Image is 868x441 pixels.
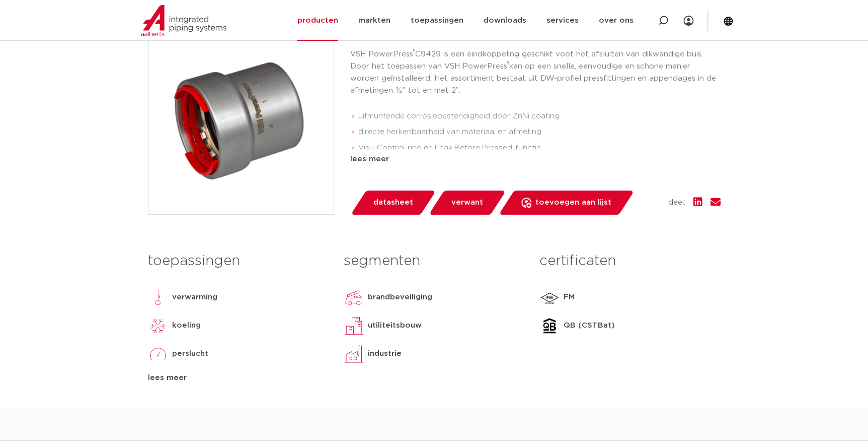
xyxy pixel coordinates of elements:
img: utiliteitsbouw [344,316,364,336]
span: datasheet [373,195,413,211]
h3: toepassingen [148,251,329,271]
img: Product Image for VSH PowerPress eindkoppeling (1 x press) [148,29,334,214]
p: brandbeveiliging [368,291,432,303]
div: lees meer [350,153,721,165]
img: QB (CSTBat) [539,316,560,336]
sup: ® [413,49,415,54]
img: industrie [344,344,364,364]
p: industrie [368,348,402,360]
img: verwarming [148,287,168,307]
span: toevoegen aan lijst [535,195,611,211]
p: verwarming [172,291,217,303]
li: Visu-Control-ring en Leak Before Pressed-functie [358,140,721,156]
p: QB (CSTBat) [564,320,615,332]
a: datasheet [350,191,436,215]
p: FM [564,291,575,303]
p: perslucht [172,348,208,360]
img: koeling [148,316,168,336]
a: verwant [428,191,506,215]
p: utiliteitsbouw [368,320,422,332]
h3: segmenten [344,251,524,271]
li: uitmuntende corrosiebestendigheid door ZnNi coating [358,108,721,124]
img: brandbeveiliging [344,287,364,307]
p: VSH PowerPress C9429 is een eindkoppeling geschikt voot het afsluiten van dikwandige buis. Door h... [350,48,721,97]
sup: ® [507,61,509,67]
img: FM [539,287,560,307]
li: directe herkenbaarheid van materiaal en afmeting [358,124,721,140]
div: lees meer [148,372,329,384]
p: koeling [172,320,201,332]
h3: certificaten [539,251,720,271]
span: deel: [668,197,685,209]
img: perslucht [148,344,168,364]
span: verwant [451,195,483,211]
